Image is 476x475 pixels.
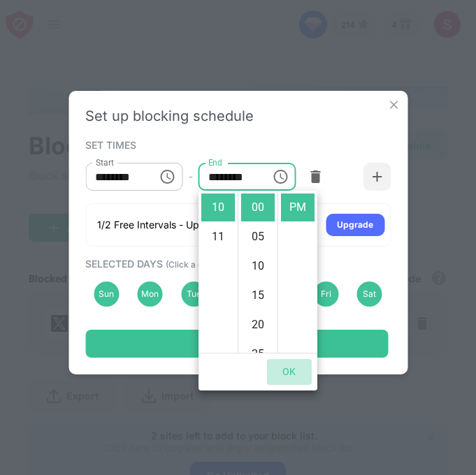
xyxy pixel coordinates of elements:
[85,108,391,124] div: Set up blocking schedule
[154,163,182,191] button: Choose time, selected time is 1:00 AM
[189,169,193,184] div: -
[241,311,275,339] li: 20 minutes
[138,282,163,307] div: Mon
[199,191,238,353] ul: Select hours
[241,193,275,221] li: 0 minutes
[201,223,235,251] li: 11 hours
[85,139,387,150] div: SET TIMES
[94,282,119,307] div: Sun
[267,359,312,385] button: OK
[97,218,291,232] div: 1/2 Free Intervals - Upgrade for 5 intervals
[182,282,207,307] div: Tue
[85,258,387,270] div: SELECTED DAYS
[201,193,235,221] li: 10 hours
[277,191,317,353] ul: Select meridiem
[281,193,315,221] li: PM
[357,282,382,307] div: Sat
[241,340,275,368] li: 25 minutes
[208,156,223,168] label: End
[238,191,277,353] ul: Select minutes
[95,156,113,168] label: Start
[337,218,373,232] div: Upgrade
[267,163,295,191] button: Choose time, selected time is 10:00 PM
[241,223,275,251] li: 5 minutes
[241,282,275,309] li: 15 minutes
[241,252,275,280] li: 10 minutes
[313,282,338,307] div: Fri
[387,98,401,112] img: x-button.svg
[166,259,269,270] span: (Click a day to deactivate)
